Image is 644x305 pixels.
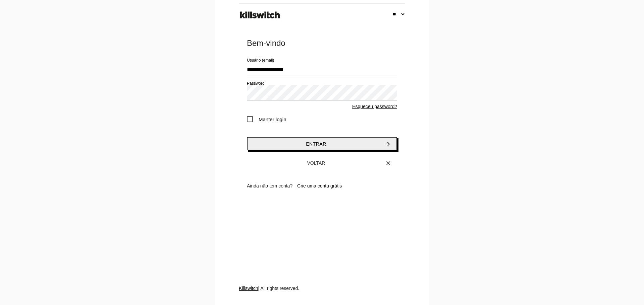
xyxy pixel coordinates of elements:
[307,160,325,166] span: Voltar
[247,80,265,86] label: Password
[306,141,326,147] span: Entrar
[239,285,405,305] div: | All rights reserved.
[247,57,274,63] label: Usuário (email)
[297,183,342,188] a: Crie uma conta grátis
[239,286,258,291] a: Killswitch
[247,137,397,150] button: Entrararrow_forward
[238,9,281,21] img: ks-logo-black-footer.png
[247,183,292,188] span: Ainda não tem conta?
[247,115,286,124] span: Manter login
[385,157,392,169] i: close
[247,38,397,49] div: Bem-vindo
[384,138,391,150] i: arrow_forward
[352,104,397,109] a: Esqueceu password?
